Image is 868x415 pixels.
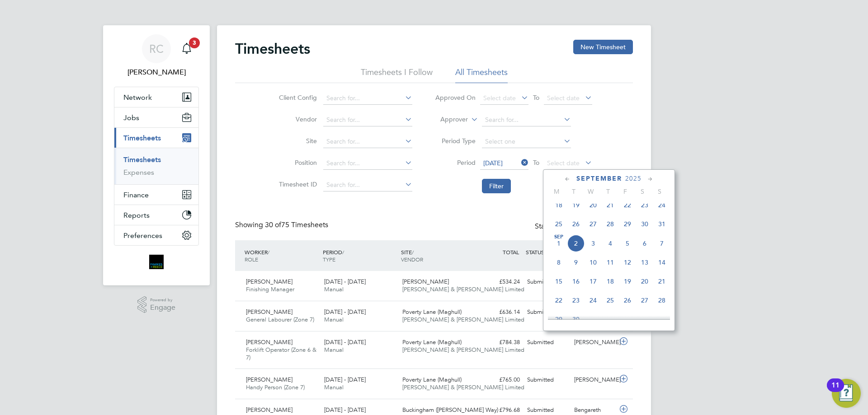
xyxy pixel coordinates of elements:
[619,273,636,290] span: 19
[619,196,636,214] span: 22
[524,373,571,387] div: Submitted
[435,93,476,102] label: Approved On
[246,338,292,346] span: [PERSON_NAME]
[636,254,653,271] span: 13
[402,406,498,414] span: Buckingham ([PERSON_NAME] Way)
[636,273,653,290] span: 20
[123,168,154,177] a: Expenses
[565,187,582,196] span: T
[634,187,651,196] span: S
[571,373,618,387] div: [PERSON_NAME]
[602,254,619,271] span: 11
[123,113,139,122] span: Jobs
[149,43,164,55] span: RC
[265,220,281,229] span: 30 of
[114,87,198,107] button: Network
[321,244,399,267] div: PERIOD
[114,148,198,184] div: Timesheets
[402,383,524,391] span: [PERSON_NAME] & [PERSON_NAME] Limited
[602,292,619,309] span: 25
[276,159,317,167] label: Position
[831,385,840,397] div: 11
[246,278,292,285] span: [PERSON_NAME]
[602,215,619,233] span: 28
[550,235,567,252] span: 1
[619,235,636,252] span: 5
[149,255,164,269] img: bromak-logo-retina.png
[550,273,567,290] span: 15
[324,383,344,391] span: Manual
[324,338,366,346] span: [DATE] - [DATE]
[276,137,317,145] label: Site
[246,308,292,316] span: [PERSON_NAME]
[246,383,305,391] span: Handy Person (Zone 7)
[550,196,567,214] span: 18
[246,316,314,323] span: General Labourer (Zone 7)
[324,278,366,285] span: [DATE] - [DATE]
[114,255,199,269] a: Go to home page
[482,179,511,193] button: Filter
[324,316,344,323] span: Manual
[602,273,619,290] span: 18
[265,220,328,229] span: 75 Timesheets
[567,215,585,233] span: 26
[242,244,321,267] div: WORKER
[602,196,619,214] span: 21
[402,278,449,285] span: [PERSON_NAME]
[653,254,670,271] span: 14
[653,273,670,290] span: 21
[567,196,585,214] span: 19
[636,292,653,309] span: 27
[123,93,152,102] span: Network
[324,308,366,316] span: [DATE] - [DATE]
[483,94,516,102] span: Select date
[455,67,508,83] li: All Timesheets
[619,292,636,309] span: 26
[617,187,634,196] span: F
[150,296,175,304] span: Powered by
[530,92,542,103] span: To
[123,155,161,164] a: Timesheets
[402,316,524,323] span: [PERSON_NAME] & [PERSON_NAME] Limited
[123,191,149,199] span: Finance
[402,308,462,316] span: Poverty Lane (Maghull)
[435,159,476,167] label: Period
[653,215,670,233] span: 31
[653,292,670,309] span: 28
[402,346,524,354] span: [PERSON_NAME] & [PERSON_NAME] Limited
[582,187,599,196] span: W
[550,254,567,271] span: 8
[114,128,198,148] button: Timesheets
[361,67,433,83] li: Timesheets I Follow
[246,346,316,361] span: Forklift Operator (Zone 6 & 7)
[401,256,423,263] span: VENDOR
[268,248,269,256] span: /
[567,254,585,271] span: 9
[482,114,571,126] input: Search for...
[550,292,567,309] span: 22
[114,225,198,245] button: Preferences
[342,248,344,256] span: /
[585,235,602,252] span: 3
[137,296,176,313] a: Powered byEngage
[114,205,198,225] button: Reports
[276,180,317,188] label: Timesheet ID
[567,292,585,309] span: 23
[402,376,462,383] span: Poverty Lane (Maghull)
[567,235,585,252] span: 2
[235,40,310,58] h2: Timesheets
[114,67,199,78] span: Roselyn Coelho
[246,406,292,414] span: [PERSON_NAME]
[619,254,636,271] span: 12
[585,273,602,290] span: 17
[602,235,619,252] span: 4
[123,134,161,142] span: Timesheets
[503,248,519,256] span: TOTAL
[103,25,210,285] nav: Main navigation
[114,185,198,205] button: Finance
[324,285,344,293] span: Manual
[324,406,366,414] span: [DATE] - [DATE]
[402,285,524,293] span: [PERSON_NAME] & [PERSON_NAME] Limited
[599,187,617,196] span: T
[246,285,294,293] span: Finishing Manager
